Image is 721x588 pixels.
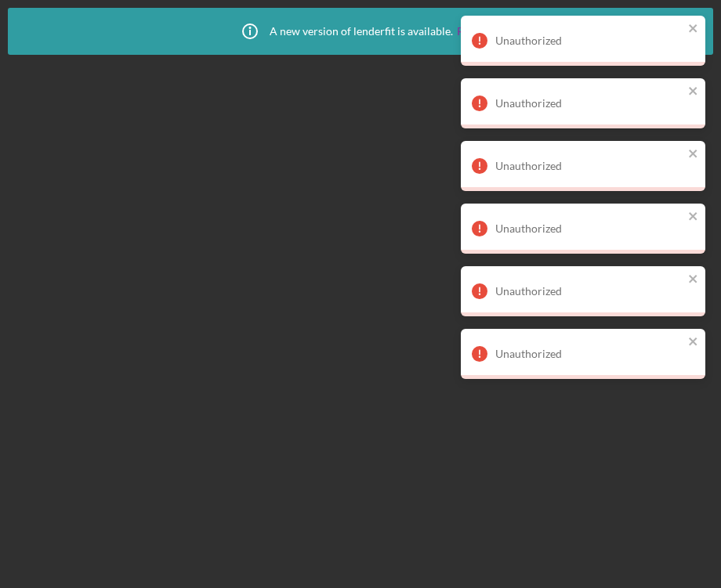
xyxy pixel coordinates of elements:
div: Unauthorized [495,348,683,360]
button: close [688,22,699,37]
button: close [688,147,699,162]
button: close [688,210,699,225]
button: close [688,272,699,287]
div: Unauthorized [495,285,683,298]
button: close [688,85,699,99]
div: Unauthorized [495,34,683,47]
a: Reload [457,25,491,38]
button: close [688,335,699,350]
div: Unauthorized [495,97,683,110]
div: A new version of lenderfit is available. [230,12,491,51]
div: Unauthorized [495,222,683,235]
div: Unauthorized [495,160,683,172]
